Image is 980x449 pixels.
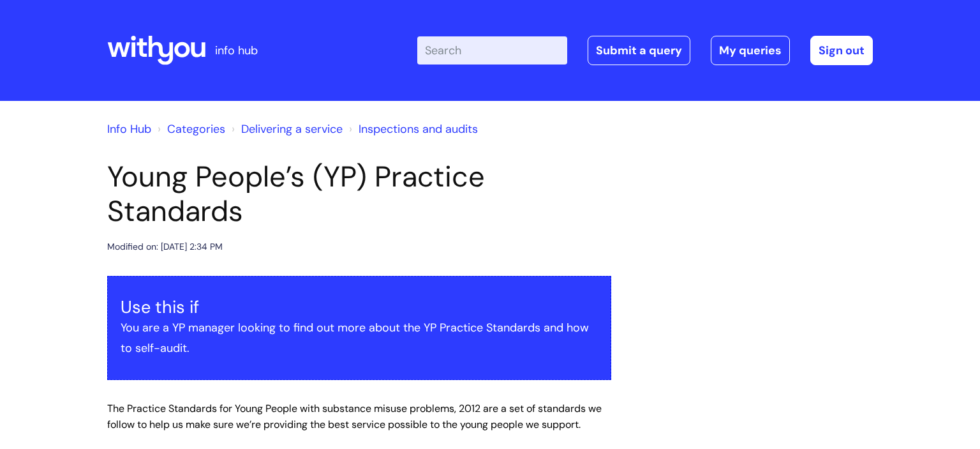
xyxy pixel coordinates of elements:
[107,121,151,137] a: Info Hub
[417,36,567,65] input: Search
[121,297,598,317] h3: Use this if
[346,119,478,139] li: Inspections and audits
[417,36,873,65] div: | -
[588,36,690,65] a: Submit a query
[121,317,598,359] p: You are a YP manager looking to find out more about the YP Practice Standards and how to self-audit.
[810,36,873,65] a: Sign out
[241,121,343,137] a: Delivering a service
[711,36,790,65] a: My queries
[228,119,343,139] li: Delivering a service
[154,119,225,139] li: Solution home
[215,40,258,61] p: info hub
[107,160,611,229] h1: Young People’s (YP) Practice Standards
[359,121,478,137] a: Inspections and audits
[107,239,223,255] div: Modified on: [DATE] 2:34 PM
[167,121,225,137] a: Categories
[107,402,602,431] span: The Practice Standards for Young People with substance misuse problems, 2012 are a set of standar...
